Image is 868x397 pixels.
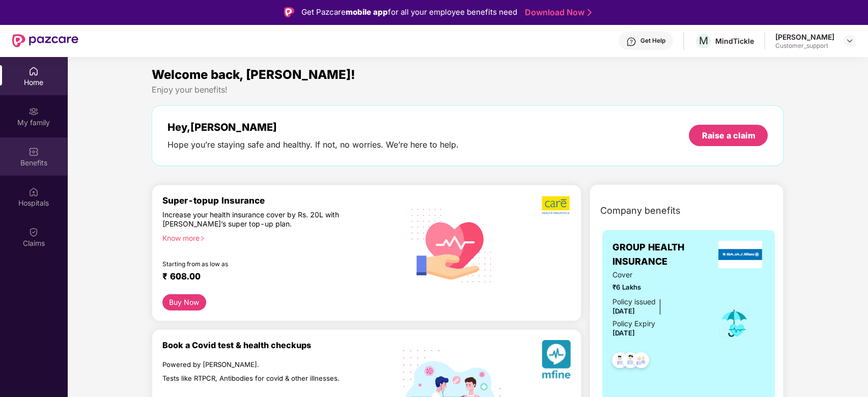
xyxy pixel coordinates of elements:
[29,66,39,76] img: svg+xml;base64,PHN2ZyBpZD0iSG9tZSIgeG1sbnM9Imh0dHA6Ly93d3cudzMub3JnLzIwMDAvc3ZnIiB3aWR0aD0iMjAiIG...
[162,195,401,206] div: Super-topup Insurance
[640,37,665,45] div: Get Help
[775,32,834,42] div: [PERSON_NAME]
[29,187,39,197] img: svg+xml;base64,PHN2ZyBpZD0iSG9zcGl0YWxzIiB4bWxucz0iaHR0cDovL3d3dy53My5vcmcvMjAwMC9zdmciIHdpZHRoPS...
[12,34,78,47] img: New Pazcare Logo
[301,6,517,18] div: Get Pazcare for all your employee benefits need
[162,260,357,267] div: Starting from as low as
[167,121,459,133] div: Hey, [PERSON_NAME]
[699,35,708,47] span: M
[702,130,755,141] div: Raise a claim
[167,139,459,150] div: Hope you’re staying safe and healthy. If not, no worries. We’re here to help.
[612,269,704,280] span: Cover
[29,147,39,157] img: svg+xml;base64,PHN2ZyBpZD0iQmVuZWZpdHMiIHhtbG5zPSJodHRwOi8vd3d3LnczLm9yZy8yMDAwL3N2ZyIgd2lkdGg9Ij...
[715,36,754,46] div: MindTickle
[612,240,715,269] span: GROUP HEALTH INSURANCE
[542,340,571,382] img: svg+xml;base64,PHN2ZyB4bWxucz0iaHR0cDovL3d3dy53My5vcmcvMjAwMC9zdmciIHhtbG5zOnhsaW5rPSJodHRwOi8vd3...
[162,210,357,229] div: Increase your health insurance cover by Rs. 20L with [PERSON_NAME]’s super top-up plan.
[618,349,643,374] img: svg+xml;base64,PHN2ZyB4bWxucz0iaHR0cDovL3d3dy53My5vcmcvMjAwMC9zdmciIHdpZHRoPSI0OC45NDMiIGhlaWdodD...
[846,37,854,45] img: svg+xml;base64,PHN2ZyBpZD0iRHJvcGRvd24tMzJ4MzIiIHhtbG5zPSJodHRwOi8vd3d3LnczLm9yZy8yMDAwL3N2ZyIgd2...
[29,106,39,117] img: svg+xml;base64,PHN2ZyB3aWR0aD0iMjAiIGhlaWdodD0iMjAiIHZpZXdCb3g9IjAgMCAyMCAyMCIgZmlsbD0ibm9uZSIgeG...
[200,236,205,241] span: right
[626,37,636,47] img: svg+xml;base64,PHN2ZyBpZD0iSGVscC0zMngzMiIgeG1sbnM9Imh0dHA6Ly93d3cudzMub3JnLzIwMDAvc3ZnIiB3aWR0aD...
[612,282,704,293] span: ₹6 Lakhs
[587,7,592,18] img: Stroke
[629,349,654,374] img: svg+xml;base64,PHN2ZyB4bWxucz0iaHR0cDovL3d3dy53My5vcmcvMjAwMC9zdmciIHdpZHRoPSI0OC45NDMiIGhlaWdodD...
[162,234,395,241] div: Know more
[612,307,635,315] span: [DATE]
[525,7,589,18] a: Download Now
[284,7,294,17] img: Logo
[162,271,390,283] div: ₹ 608.00
[600,204,681,218] span: Company benefits
[152,67,355,82] span: Welcome back, [PERSON_NAME]!
[612,296,656,307] div: Policy issued
[403,195,500,294] img: svg+xml;base64,PHN2ZyB4bWxucz0iaHR0cDovL3d3dy53My5vcmcvMjAwMC9zdmciIHhtbG5zOnhsaW5rPSJodHRwOi8vd3...
[612,318,655,329] div: Policy Expiry
[162,360,357,369] div: Powered by [PERSON_NAME].
[542,195,571,215] img: b5dec4f62d2307b9de63beb79f102df3.png
[346,7,388,17] strong: mobile app
[162,374,357,383] div: Tests like RTPCR, Antibodies for covid & other illnesses.
[612,329,635,337] span: [DATE]
[607,349,632,374] img: svg+xml;base64,PHN2ZyB4bWxucz0iaHR0cDovL3d3dy53My5vcmcvMjAwMC9zdmciIHdpZHRoPSI0OC45NDMiIGhlaWdodD...
[718,306,751,340] img: icon
[775,42,834,50] div: Customer_support
[152,84,784,95] div: Enjoy your benefits!
[162,340,401,350] div: Book a Covid test & health checkups
[29,227,39,237] img: svg+xml;base64,PHN2ZyBpZD0iQ2xhaW0iIHhtbG5zPSJodHRwOi8vd3d3LnczLm9yZy8yMDAwL3N2ZyIgd2lkdGg9IjIwIi...
[162,294,207,310] button: Buy Now
[718,241,762,268] img: insurerLogo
